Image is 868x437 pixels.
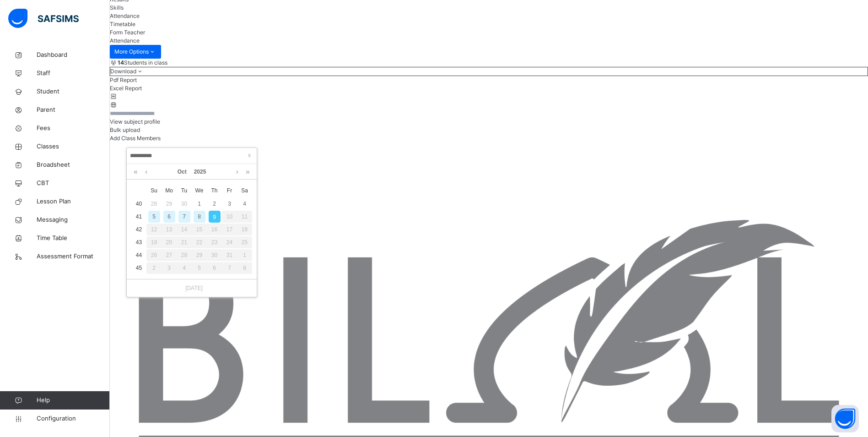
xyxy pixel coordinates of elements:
img: safsims [8,9,79,28]
td: 44 [131,249,146,262]
td: October 1, 2025 [192,197,207,210]
div: 1 [237,249,252,261]
td: 40 [131,197,146,210]
div: 7 [178,211,190,223]
div: 5 [148,211,160,223]
span: Timetable [110,21,135,27]
td: October 19, 2025 [146,236,162,249]
td: November 3, 2025 [162,262,177,274]
span: Form Teacher [110,29,145,36]
span: Dashboard [37,50,110,60]
div: 28 [177,249,192,261]
span: Tu [177,186,192,195]
span: Bulk upload [110,126,140,133]
td: October 5, 2025 [146,210,162,223]
div: 8 [194,211,205,223]
td: October 25, 2025 [237,236,252,249]
a: Previous month (PageUp) [143,164,150,180]
span: CBT [37,179,110,188]
div: 27 [162,249,177,261]
th: Sun [146,184,162,197]
div: 25 [237,236,252,248]
div: 3 [224,198,236,210]
td: October 29, 2025 [192,249,207,262]
span: Configuration [37,414,109,423]
div: 21 [177,236,192,248]
span: Fr [222,186,237,195]
span: Mo [162,186,177,195]
td: October 8, 2025 [192,210,207,223]
td: October 21, 2025 [177,236,192,249]
a: Last year (Control + left) [131,164,140,180]
span: Student [37,87,110,96]
td: September 29, 2025 [162,197,177,210]
div: 24 [222,236,237,248]
td: November 6, 2025 [207,262,222,274]
span: Su [146,186,162,195]
span: Help [37,396,109,405]
td: October 16, 2025 [207,223,222,236]
td: October 9, 2025 [207,210,222,223]
span: Students in class [118,59,167,67]
div: 15 [192,224,207,235]
div: 29 [192,249,207,261]
a: Next year (Control + right) [243,164,252,180]
th: Thu [207,184,222,197]
th: Wed [192,184,207,197]
div: 2 [146,262,162,274]
td: November 8, 2025 [237,262,252,274]
td: October 15, 2025 [192,223,207,236]
td: September 30, 2025 [177,197,192,210]
div: 29 [163,198,175,210]
span: Messaging [37,215,110,224]
li: dropdown-list-item-null-1 [110,84,868,93]
td: October 27, 2025 [162,249,177,262]
div: 20 [162,236,177,248]
a: 2025 [190,164,210,180]
td: October 11, 2025 [237,210,252,223]
td: November 2, 2025 [146,262,162,274]
li: dropdown-list-item-null-0 [110,76,868,84]
div: 26 [146,249,162,261]
span: Download [110,68,136,75]
div: 18 [237,224,252,235]
td: 42 [131,223,146,236]
td: October 23, 2025 [207,236,222,249]
div: 30 [178,198,190,210]
td: October 18, 2025 [237,223,252,236]
div: 28 [148,198,160,210]
td: October 4, 2025 [237,197,252,210]
td: October 31, 2025 [222,249,237,262]
td: October 26, 2025 [146,249,162,262]
div: 2 [209,198,221,210]
div: 10 [222,211,237,223]
div: 5 [192,262,207,274]
div: 16 [207,224,222,235]
td: October 2, 2025 [207,197,222,210]
td: October 30, 2025 [207,249,222,262]
div: 11 [237,211,252,223]
th: Fri [222,184,237,197]
th: Tue [177,184,192,197]
td: October 28, 2025 [177,249,192,262]
div: 6 [163,211,175,223]
td: 45 [131,262,146,274]
div: 4 [177,262,192,274]
span: Assessment Format [37,252,110,261]
span: View subject profile [110,118,160,125]
td: October 6, 2025 [162,210,177,223]
div: 12 [146,224,162,235]
td: October 14, 2025 [177,223,192,236]
span: Parent [37,105,110,115]
div: 14 [177,224,192,235]
span: Lesson Plan [37,197,110,206]
td: October 10, 2025 [222,210,237,223]
td: 43 [131,236,146,249]
a: Next month (PageDown) [234,164,241,180]
span: Attendance [110,12,140,19]
td: 41 [131,210,146,223]
span: Th [207,186,222,195]
div: 3 [162,262,177,274]
a: Oct [174,164,190,180]
div: 8 [237,262,252,274]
